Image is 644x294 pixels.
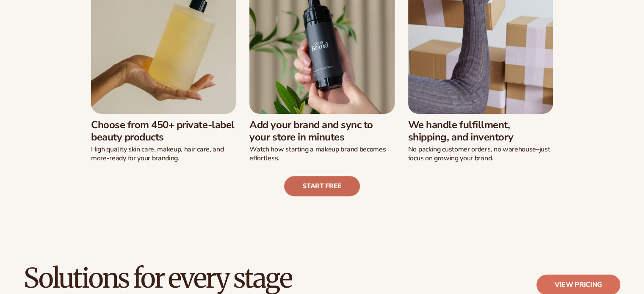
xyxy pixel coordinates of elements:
h3: We handle fulfillment, shipping, and inventory [408,119,553,143]
h3: Choose from 450+ private-label beauty products [91,119,236,143]
h3: Add your brand and sync to your store in minutes [249,119,394,143]
p: High quality skin care, makeup, hair care, and more-ready for your branding. [91,145,236,163]
h2: Solutions for every stage [24,264,292,292]
a: Start free [284,176,360,196]
p: Watch how starting a makeup brand becomes effortless. [249,145,394,163]
p: No packing customer orders, no warehouse–just focus on growing your brand. [408,145,553,163]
